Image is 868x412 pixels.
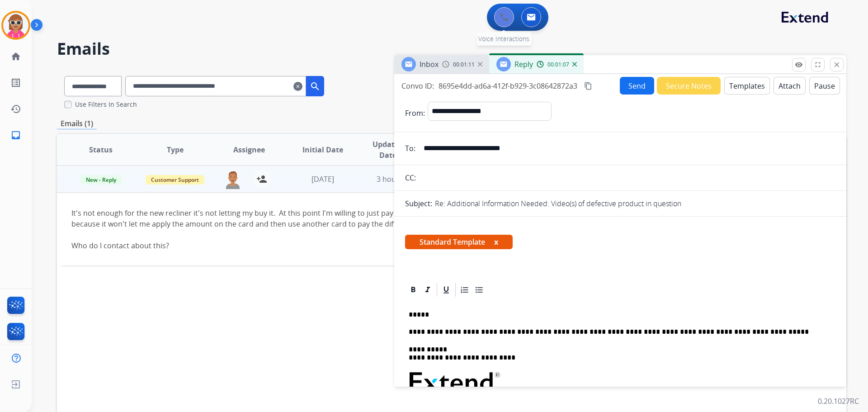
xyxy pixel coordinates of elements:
[584,82,592,90] mat-icon: content_copy
[421,283,434,297] div: Italic
[833,61,841,69] mat-icon: close
[405,235,513,249] span: Standard Template
[10,130,21,141] mat-icon: inbox
[657,77,721,95] button: Secure Notes
[71,208,684,229] div: It's not enough for the new recliner it's not letting my buy it. At this point I'm willing to jus...
[57,40,846,58] h2: Emails
[472,283,486,297] div: Bullet List
[233,144,265,155] span: Assignee
[547,61,569,68] span: 00:01:07
[478,34,529,43] span: Voice Interactions
[439,81,577,91] span: 8695e4dd-ad6a-412f-b929-3c08642872a3
[3,13,28,38] img: avatar
[818,396,859,407] p: 0.20.1027RC
[368,139,409,161] span: Updated Date
[256,174,267,185] mat-icon: person_add
[439,283,453,297] div: Underline
[10,51,21,62] mat-icon: home
[774,77,806,95] button: Attach
[80,175,122,185] span: New - Reply
[311,174,334,184] span: [DATE]
[406,283,420,297] div: Bold
[435,198,681,209] p: Re: Additional Information Needed: Video(s) of defective product in question
[814,61,822,69] mat-icon: fullscreen
[453,61,475,68] span: 00:01:11
[10,104,21,114] mat-icon: history
[310,81,321,92] mat-icon: search
[57,118,97,129] p: Emails (1)
[494,237,498,247] button: x
[405,108,425,118] p: From:
[795,61,803,69] mat-icon: remove_red_eye
[167,144,184,155] span: Type
[458,283,472,297] div: Ordered List
[620,77,654,95] button: Send
[224,170,242,189] img: agent-avatar
[293,81,302,92] mat-icon: clear
[75,100,137,109] label: Use Filters In Search
[146,175,204,185] span: Customer Support
[89,144,113,155] span: Status
[420,59,439,69] span: Inbox
[724,77,770,95] button: Templates
[405,172,416,183] p: CC:
[401,81,434,91] p: Convo ID:
[809,77,840,95] button: Pause
[10,77,21,88] mat-icon: list_alt
[514,59,533,69] span: Reply
[71,240,684,251] div: Who do I contact about this?
[405,198,432,209] p: Subject:
[405,143,415,154] p: To:
[377,174,417,184] span: 3 hours ago
[302,144,343,155] span: Initial Date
